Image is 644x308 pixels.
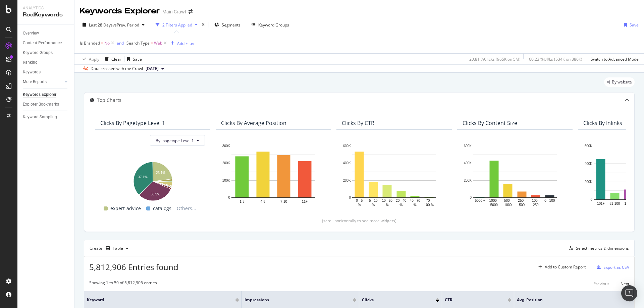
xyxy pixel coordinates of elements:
div: arrow-right-arrow-left [189,9,193,14]
text: 600K [585,144,593,148]
span: Keyword [87,297,225,303]
text: 23.1% [156,171,165,175]
span: By: pagetype Level 1 [156,138,194,143]
div: Clicks By CTR [342,120,374,126]
text: 101+ [597,202,605,205]
button: Save [124,54,142,64]
div: Top Charts [97,97,121,104]
text: 250 - [518,199,526,202]
div: Switch to Advanced Mode [591,56,639,62]
div: Analytics [23,5,69,11]
text: 500 - [504,199,512,202]
div: Create [90,243,131,254]
span: 5,812,906 Entries found [89,261,178,272]
button: Export as CSV [594,262,629,272]
text: 16-50 [624,202,633,205]
button: Keyword Groups [249,19,292,30]
svg: A chart. [463,142,567,207]
span: Impressions [245,297,343,303]
button: Add to Custom Report [536,262,586,272]
div: 2 Filters Applied [162,22,192,28]
div: Keyword Groups [23,49,53,56]
text: 0 [349,196,351,199]
text: 5000 [490,203,498,207]
div: Add Filter [177,41,195,46]
div: Clicks By Content Size [463,120,517,126]
button: Clear [102,54,121,64]
div: times [200,21,206,28]
text: 4-6 [261,200,266,203]
text: 100 % [424,203,434,207]
div: 20.81 % Clicks ( 965K on 5M ) [469,56,521,62]
a: More Reports [23,78,63,85]
text: 600K [343,144,351,148]
text: % [399,203,402,207]
div: Table [113,246,123,250]
div: Clicks By Inlinks [583,120,622,126]
button: Table [103,243,131,254]
div: Clear [111,56,121,62]
text: 1000 [504,203,512,207]
text: 0 - 100 [544,199,555,202]
svg: A chart. [100,159,205,202]
div: Ranking [23,59,38,66]
text: 30.9% [151,192,160,196]
span: 2025 Sep. 2nd [146,66,159,72]
span: catalogs [153,204,171,212]
a: Keywords Explorer [23,91,69,98]
span: Search Type [126,40,150,46]
span: Web [154,39,162,48]
span: = [101,40,103,46]
a: Keyword Groups [23,49,69,56]
text: 7-10 [280,200,287,203]
div: Clicks By pagetype Level 1 [100,120,165,126]
div: Save [133,56,142,62]
text: 200K [585,180,593,184]
a: Keywords [23,69,69,76]
button: Select metrics & dimensions [567,244,629,252]
text: 40 - 70 [410,199,421,202]
div: Apply [89,56,99,62]
button: Add Filter [168,39,195,47]
svg: A chart. [342,142,446,207]
button: Previous [593,280,609,288]
div: Keywords Explorer [80,5,160,17]
text: 600K [464,144,472,148]
button: Apply [80,54,99,64]
text: 51-100 [609,202,620,205]
div: Keyword Groups [258,22,289,28]
div: Content Performance [23,40,62,47]
div: Keywords [23,69,41,76]
div: Save [630,22,639,28]
text: 0 [590,198,592,201]
text: 200K [343,179,351,182]
div: Export as CSV [603,264,629,270]
div: Keyword Sampling [23,114,57,121]
span: Is Branded [80,40,100,46]
span: By website [612,80,632,84]
text: 400K [343,162,351,165]
text: 100 - [532,199,540,202]
text: 0 - 5 [356,199,363,202]
a: Keyword Sampling [23,114,69,121]
text: 200K [222,162,230,165]
div: 60.23 % URLs ( 534K on 886K ) [529,56,582,62]
div: More Reports [23,78,47,85]
a: Ranking [23,59,69,66]
span: vs Prev. Period [113,22,139,28]
text: 5 - 10 [369,199,378,202]
div: Previous [593,281,609,287]
svg: A chart. [221,142,326,207]
text: 11+ [302,200,308,203]
div: Keywords Explorer [23,91,56,98]
div: Add to Custom Report [545,265,586,269]
text: 10 - 20 [382,199,393,202]
button: Segments [212,19,243,30]
div: Main Crawl [162,8,186,15]
text: 0 [228,196,230,199]
button: Next [621,280,629,288]
text: 20 - 40 [396,199,407,202]
span: = [151,40,153,46]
